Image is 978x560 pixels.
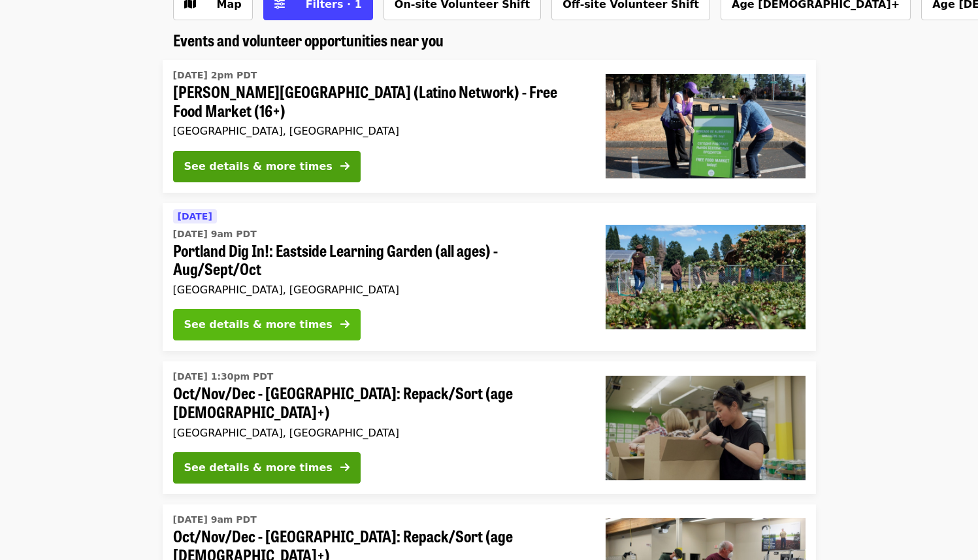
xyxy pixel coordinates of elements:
img: Rigler Elementary School (Latino Network) - Free Food Market (16+) organized by Oregon Food Bank [606,74,806,178]
span: Portland Dig In!: Eastside Learning Garden (all ages) - Aug/Sept/Oct [173,241,585,279]
time: [DATE] 9am PDT [173,513,257,527]
div: [GEOGRAPHIC_DATA], [GEOGRAPHIC_DATA] [173,284,585,296]
span: [DATE] [178,211,212,222]
span: [PERSON_NAME][GEOGRAPHIC_DATA] (Latino Network) - Free Food Market (16+) [173,82,585,120]
time: [DATE] 1:30pm PDT [173,370,274,384]
a: See details for "Rigler Elementary School (Latino Network) - Free Food Market (16+)" [163,60,816,193]
img: Portland Dig In!: Eastside Learning Garden (all ages) - Aug/Sept/Oct organized by Oregon Food Bank [606,225,806,329]
i: arrow-right icon [340,318,350,331]
button: See details & more times [173,151,361,182]
div: See details & more times [184,460,333,476]
a: See details for "Oct/Nov/Dec - Portland: Repack/Sort (age 8+)" [163,361,816,494]
div: See details & more times [184,159,333,174]
time: [DATE] 9am PDT [173,227,257,241]
div: See details & more times [184,317,333,333]
i: arrow-right icon [340,160,350,173]
a: See details for "Portland Dig In!: Eastside Learning Garden (all ages) - Aug/Sept/Oct" [163,203,816,352]
button: See details & more times [173,309,361,340]
span: Events and volunteer opportunities near you [173,28,444,51]
div: [GEOGRAPHIC_DATA], [GEOGRAPHIC_DATA] [173,125,585,137]
span: Oct/Nov/Dec - [GEOGRAPHIC_DATA]: Repack/Sort (age [DEMOGRAPHIC_DATA]+) [173,384,585,421]
div: [GEOGRAPHIC_DATA], [GEOGRAPHIC_DATA] [173,427,585,439]
button: See details & more times [173,452,361,484]
i: arrow-right icon [340,461,350,474]
img: Oct/Nov/Dec - Portland: Repack/Sort (age 8+) organized by Oregon Food Bank [606,376,806,480]
time: [DATE] 2pm PDT [173,69,257,82]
